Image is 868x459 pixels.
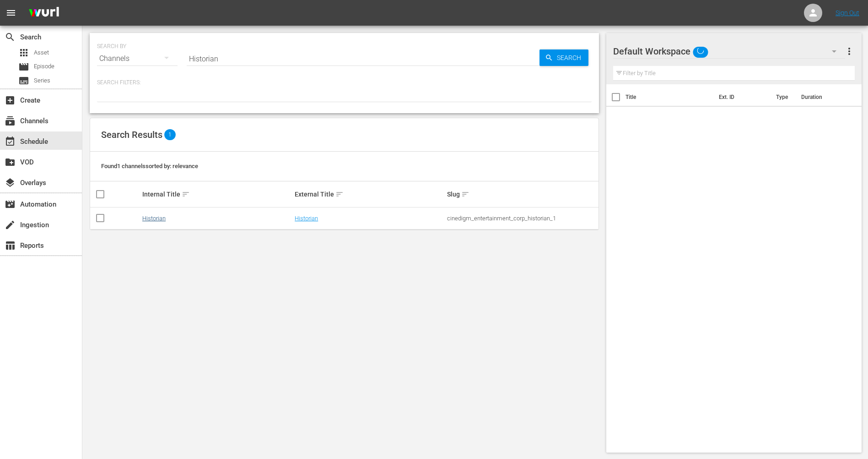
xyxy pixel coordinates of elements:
div: cinedigm_entertainment_corp_historian_1 [447,215,597,222]
a: Historian [142,215,166,222]
th: Title [625,84,713,110]
span: Asset [18,47,29,58]
th: Ext. ID [713,84,771,110]
span: Search [553,49,588,66]
span: more_vert [844,46,855,57]
span: Search [5,32,16,43]
span: Series [34,76,50,85]
span: sort [182,190,190,198]
span: VOD [5,157,16,168]
span: menu [5,7,16,18]
img: ans4CAIJ8jUAAAAAAAAAAAAAAAAAAAAAAAAgQb4GAAAAAAAAAAAAAAAAAAAAAAAAJMjXAAAAAAAAAAAAAAAAAAAAAAAAgAT5G... [22,2,66,24]
span: Automation [5,199,16,210]
p: Search Filters: [97,79,592,87]
span: Ingestion [5,219,16,230]
span: Episode [34,62,54,71]
span: Channels [5,115,16,126]
div: Slug [447,189,597,200]
div: Default Workspace [613,38,846,64]
span: Asset [34,48,49,57]
a: Historian [295,215,318,222]
span: 1 [164,129,176,140]
span: Schedule [5,136,16,147]
div: Channels [97,46,178,71]
span: Create [5,95,16,106]
span: Overlays [5,177,16,188]
span: sort [461,190,469,198]
a: Sign Out [836,9,859,16]
span: sort [335,190,344,198]
span: Series [18,75,29,86]
span: Search Results [101,129,162,140]
span: Found 1 channels sorted by: relevance [101,163,198,169]
span: Episode [18,61,29,72]
th: Type [771,84,796,110]
button: more_vert [844,40,855,62]
div: External Title [295,189,444,200]
span: Reports [5,240,16,251]
div: Internal Title [142,189,292,200]
button: Search [539,49,588,66]
th: Duration [796,84,851,110]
